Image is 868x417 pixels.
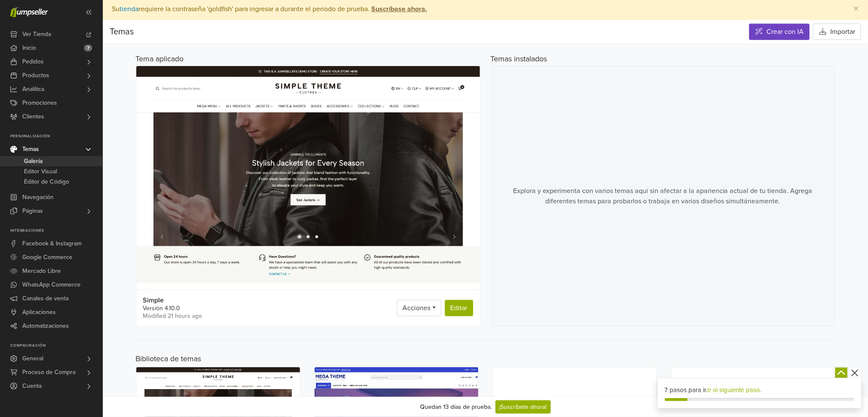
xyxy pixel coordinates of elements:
span: Cuenta [22,379,42,393]
div: 7 pasos para ir. [665,385,854,395]
span: Ver Tienda [22,27,51,41]
span: WhatsApp Commerce [22,278,81,292]
strong: Suscríbase ahora. [371,5,427,13]
span: Analítica [22,82,44,96]
a: Ir al siguiente paso. [708,386,762,394]
p: Integraciones [10,228,102,233]
span: Temas [110,27,134,37]
span: Promociones [22,96,57,110]
span: Simple [143,297,202,304]
span: General [22,352,43,366]
p: Personalización [10,134,102,139]
a: Versión 4.10.0 [143,305,180,311]
span: Mercado Libre [22,264,61,278]
div: Explora y experimenta con varios temas aquí sin afectar a la apariencia actual de tu tienda. Agre... [491,66,835,326]
span: Temas [22,142,39,156]
span: Acciones [402,304,430,312]
span: Canales de venta [22,292,69,305]
a: ¡Suscríbete ahora! [496,400,551,414]
h5: Tema aplicado [136,54,481,64]
span: Inicio [22,41,36,55]
span: 7 [84,45,92,51]
p: Configuración [10,343,102,348]
a: Acciones [397,300,441,316]
span: Aplicaciones [22,305,56,319]
span: Galería [24,156,42,166]
span: Editor de Código [24,177,69,187]
button: Importar [813,24,861,40]
span: Clientes [22,110,44,124]
div: Quedan 13 días de prueba. [420,402,492,411]
h5: Biblioteca de temas [136,354,835,364]
a: tienda [120,5,138,13]
span: Navegación [22,190,54,204]
span: Páginas [22,204,43,218]
span: Automatizaciones [22,319,69,333]
a: Editar [445,300,473,316]
span: Productos [22,69,49,82]
span: Editor Visual [24,166,57,177]
span: Facebook & Instagram [22,237,81,251]
span: Pedidos [22,55,44,69]
a: Crear con IA [749,24,810,40]
span: Google Commerce [22,251,72,264]
span: × [854,3,859,15]
a: Suscríbase ahora. [369,5,427,13]
span: Proceso de Compra [22,366,75,379]
span: 2025-09-03 21:17 [143,313,202,319]
h5: Temas instalados [491,54,547,64]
